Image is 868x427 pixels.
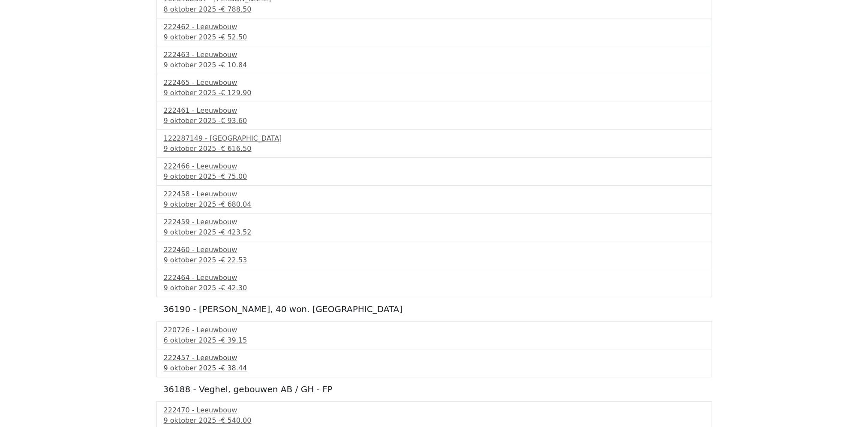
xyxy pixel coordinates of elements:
[164,217,705,227] div: 222459 - Leeuwbouw
[164,335,705,346] div: 6 oktober 2025 -
[164,78,705,88] div: 222465 - Leeuwbouw
[164,161,705,182] a: 222466 - Leeuwbouw9 oktober 2025 -€ 75.00
[164,405,705,415] div: 222470 - Leeuwbouw
[221,144,251,153] span: € 616.50
[164,171,705,182] div: 9 oktober 2025 -
[221,336,247,344] span: € 39.15
[164,22,705,32] div: 222462 - Leeuwbouw
[164,50,705,60] div: 222463 - Leeuwbouw
[164,405,705,426] a: 222470 - Leeuwbouw9 oktober 2025 -€ 540.00
[163,384,705,394] h5: 36188 - Veghel, gebouwen AB / GH - FP
[164,245,705,265] a: 222460 - Leeuwbouw9 oktober 2025 -€ 22.53
[164,133,705,144] div: 122287149 - [GEOGRAPHIC_DATA]
[164,60,705,70] div: 9 oktober 2025 -
[221,117,247,125] span: € 93.60
[164,273,705,283] div: 222464 - Leeuwbouw
[164,189,705,199] div: 222458 - Leeuwbouw
[221,200,251,208] span: € 680.04
[221,256,247,264] span: € 22.53
[164,227,705,238] div: 9 oktober 2025 -
[164,217,705,238] a: 222459 - Leeuwbouw9 oktober 2025 -€ 423.52
[221,228,251,236] span: € 423.52
[164,273,705,293] a: 222464 - Leeuwbouw9 oktober 2025 -€ 42.30
[164,50,705,70] a: 222463 - Leeuwbouw9 oktober 2025 -€ 10.84
[163,304,705,314] h5: 36190 - [PERSON_NAME], 40 won. [GEOGRAPHIC_DATA]
[164,199,705,210] div: 9 oktober 2025 -
[164,353,705,373] a: 222457 - Leeuwbouw9 oktober 2025 -€ 38.44
[164,4,705,15] div: 8 oktober 2025 -
[164,22,705,42] a: 222462 - Leeuwbouw9 oktober 2025 -€ 52.50
[164,133,705,154] a: 122287149 - [GEOGRAPHIC_DATA]9 oktober 2025 -€ 616.50
[164,189,705,210] a: 222458 - Leeuwbouw9 oktober 2025 -€ 680.04
[221,284,247,292] span: € 42.30
[164,32,705,42] div: 9 oktober 2025 -
[164,255,705,265] div: 9 oktober 2025 -
[221,89,251,97] span: € 129.90
[164,161,705,171] div: 222466 - Leeuwbouw
[221,33,247,41] span: € 52.50
[164,116,705,126] div: 9 oktober 2025 -
[221,61,247,69] span: € 10.84
[164,105,705,116] div: 222461 - Leeuwbouw
[164,325,705,335] div: 220726 - Leeuwbouw
[164,144,705,154] div: 9 oktober 2025 -
[164,353,705,363] div: 222457 - Leeuwbouw
[221,364,247,372] span: € 38.44
[164,415,705,426] div: 9 oktober 2025 -
[164,88,705,98] div: 9 oktober 2025 -
[164,78,705,98] a: 222465 - Leeuwbouw9 oktober 2025 -€ 129.90
[221,172,247,180] span: € 75.00
[221,5,251,13] span: € 788.50
[221,416,251,424] span: € 540.00
[164,283,705,293] div: 9 oktober 2025 -
[164,325,705,346] a: 220726 - Leeuwbouw6 oktober 2025 -€ 39.15
[164,245,705,255] div: 222460 - Leeuwbouw
[164,363,705,373] div: 9 oktober 2025 -
[164,105,705,126] a: 222461 - Leeuwbouw9 oktober 2025 -€ 93.60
